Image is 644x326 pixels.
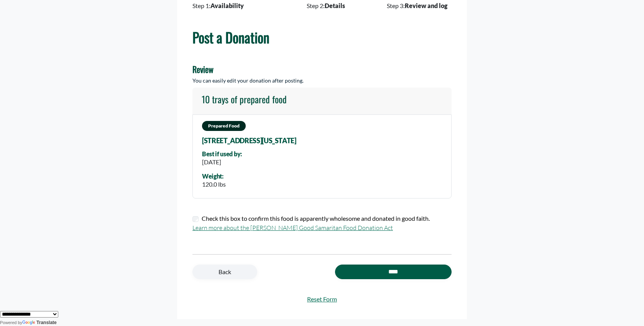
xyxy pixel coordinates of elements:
label: Check this box to confirm this food is apparently wholesome and donated in good faith. [202,214,430,223]
span: Prepared Food [202,121,246,131]
img: Google Translate [22,320,36,326]
a: Learn more about the [PERSON_NAME] Good Samaritan Food Donation Act [192,224,393,232]
span: [STREET_ADDRESS][US_STATE] [202,137,296,145]
div: Weight: [202,173,226,180]
a: Reset Form [192,295,452,304]
span: Step 2: [307,1,345,10]
h4: 10 trays of prepared food [202,94,287,105]
h4: Review [192,64,452,74]
span: Step 3: [387,1,452,10]
h5: You can easily edit your donation after posting. [192,78,452,84]
strong: Details [325,2,345,9]
h1: Post a Donation [192,29,452,45]
div: Best if used by: [202,151,242,157]
div: 120.0 lbs [202,180,226,189]
a: Back [192,265,257,279]
div: [DATE] [202,157,242,167]
strong: Review and log [405,2,447,9]
span: Step 1: [192,1,244,10]
strong: Availability [210,2,244,9]
a: Translate [22,320,57,325]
